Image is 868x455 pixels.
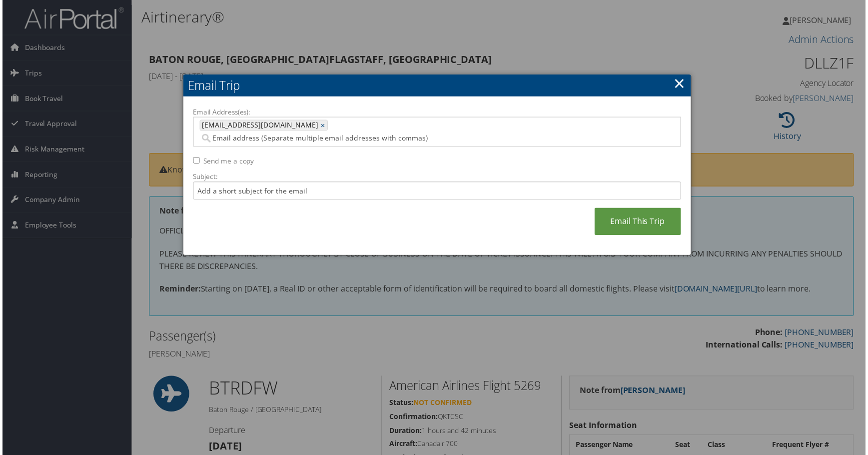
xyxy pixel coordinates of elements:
input: Add a short subject for the email [192,182,683,201]
label: Subject: [192,172,683,182]
span: [EMAIL_ADDRESS][DOMAIN_NAME] [199,121,318,131]
a: × [676,73,687,93]
h2: Email Trip [182,75,693,97]
label: Send me a copy [202,157,253,167]
label: Email Address(es): [192,107,683,117]
a: Email This Trip [596,209,683,236]
input: Email address (Separate multiple email addresses with commas) [198,134,549,144]
a: × [320,121,327,131]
